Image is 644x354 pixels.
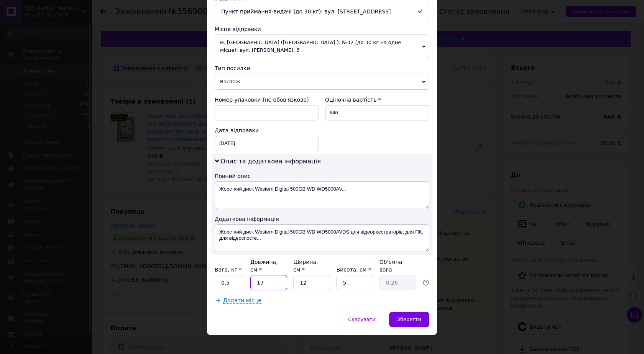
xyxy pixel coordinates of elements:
span: Додати місце [223,297,261,304]
div: Номер упаковки (не обов'язково) [215,96,319,104]
div: Додаткова інформація [215,215,429,223]
span: Опис та додаткова інформація [220,158,321,165]
textarea: Жорсткий диск Western Digital 500GB WD WD5000AV... [215,181,429,209]
span: Місце відправки [215,26,261,32]
div: Об'ємна вага [379,258,416,273]
label: Висота, см [336,267,371,273]
div: Оціночна вартість [325,96,429,104]
div: Повний опис [215,172,429,180]
label: Вага, кг [215,267,242,273]
span: Тип посилки [215,65,250,71]
span: Вантаж [215,74,429,90]
span: Зберегти [397,316,421,322]
label: Ширина, см [293,259,318,273]
span: Скасувати [348,316,375,322]
div: Пункт приймання-видачі (до 30 кг): вул. [STREET_ADDRESS] [215,4,429,19]
span: м. [GEOGRAPHIC_DATA] ([GEOGRAPHIC_DATA].): №32 (до 30 кг на одне місце): вул. [PERSON_NAME], 3 [215,35,429,58]
div: Дата відправки [215,127,319,134]
label: Довжина, см [250,259,278,273]
textarea: Жорсткий диск Western Digital 500GB WD WD5000AVDS для відеореєстраторів, для ПК, для відеоспосте... [215,224,429,252]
